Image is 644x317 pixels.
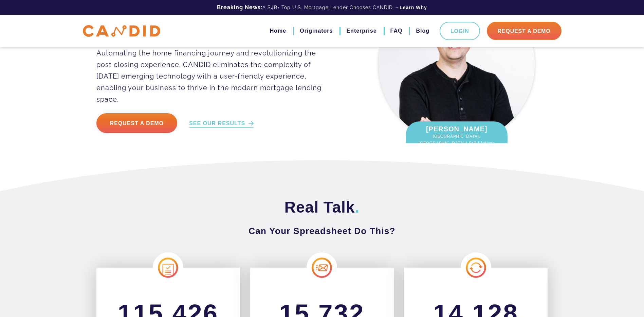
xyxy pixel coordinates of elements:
a: Request A Demo [487,22,562,40]
a: FAQ [390,25,403,37]
p: Automating the home financing journey and revolutionizing the post closing experience. CANDID eli... [96,47,332,105]
h2: Real Talk [96,198,548,217]
span: [GEOGRAPHIC_DATA], [GEOGRAPHIC_DATA] | $1B lifetime fundings [412,133,501,153]
a: Login [440,22,480,40]
a: Originators [300,25,333,37]
a: Enterprise [346,25,376,37]
a: SEE OUR RESULTS [189,120,254,128]
a: Learn Why [400,4,427,11]
a: Home [270,25,286,37]
div: [PERSON_NAME] [406,121,508,157]
a: Request a Demo [96,113,178,133]
span: . [355,198,360,216]
b: Breaking News: [217,4,262,11]
img: CANDID APP [83,25,160,37]
a: Blog [416,25,429,37]
h3: Can Your Spreadsheet Do This? [96,225,548,237]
